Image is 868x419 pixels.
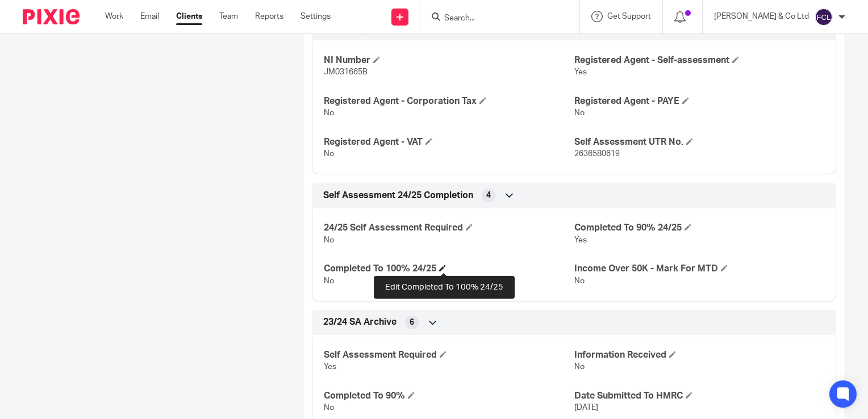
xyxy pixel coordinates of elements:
[255,11,283,22] a: Reports
[324,363,336,371] span: Yes
[574,150,620,158] span: 2636580619
[23,9,80,24] img: Pixie
[301,11,331,22] a: Settings
[176,11,202,22] a: Clients
[324,55,574,66] h4: NI Number
[815,8,833,26] img: svg%3E
[324,404,334,412] span: No
[324,222,574,234] h4: 24/25 Self Assessment Required
[324,150,334,158] span: No
[219,11,238,22] a: Team
[324,236,334,244] span: No
[574,236,587,244] span: Yes
[324,109,334,117] span: No
[324,263,574,275] h4: Completed To 100% 24/25
[574,277,585,285] span: No
[486,190,491,201] span: 4
[324,349,574,361] h4: Self Assessment Required
[324,95,574,107] h4: Registered Agent - Corporation Tax
[574,390,824,402] h4: Date Submitted To HMRC
[323,316,397,328] span: 23/24 SA Archive
[324,390,574,402] h4: Completed To 90%
[410,317,414,328] span: 6
[574,363,585,371] span: No
[324,68,368,76] span: JM031665B
[607,12,651,20] span: Get Support
[574,136,824,148] h4: Self Assessment UTR No.
[574,55,824,66] h4: Registered Agent - Self-assessment
[443,14,545,24] input: Search
[324,277,334,285] span: No
[574,109,585,117] span: No
[574,404,598,412] span: [DATE]
[574,263,824,275] h4: Income Over 50K - Mark For MTD
[714,11,809,22] p: [PERSON_NAME] & Co Ltd
[574,95,824,107] h4: Registered Agent - PAYE
[574,349,824,361] h4: Information Received
[323,190,473,202] span: Self Assessment 24/25 Completion
[105,11,123,22] a: Work
[140,11,159,22] a: Email
[324,136,574,148] h4: Registered Agent - VAT
[574,68,587,76] span: Yes
[574,222,824,234] h4: Completed To 90% 24/25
